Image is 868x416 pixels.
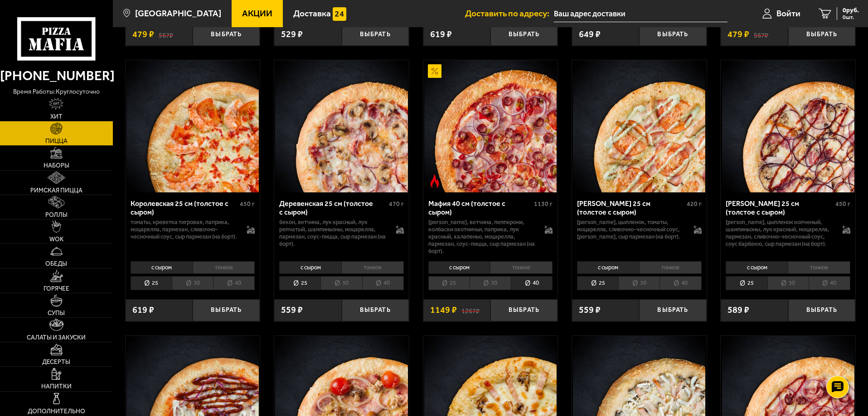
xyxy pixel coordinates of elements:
img: Королевская 25 см (толстое с сыром) [126,60,259,192]
span: Десерты [42,359,70,365]
img: Чикен Барбекю 25 см (толстое с сыром) [722,60,854,192]
img: Мафия 40 см (толстое с сыром) [424,60,557,192]
li: 40 [659,276,701,290]
button: Выбрать [490,299,558,321]
span: Роллы [45,212,68,218]
span: 470 г [389,200,404,208]
p: томаты, креветка тигровая, паприка, моцарелла, пармезан, сливочно-чесночный соус, сыр пармезан (н... [131,219,238,240]
p: [PERSON_NAME], цыпленок копченый, шампиньоны, лук красный, моцарелла, пармезан, сливочно-чесночны... [726,219,833,248]
span: Дополнительно [28,408,85,415]
li: тонкое [788,261,850,274]
s: 567 ₽ [159,30,173,39]
button: Выбрать [639,24,706,46]
li: 25 [428,276,470,290]
li: 40 [213,276,255,290]
li: с сыром [428,261,490,274]
span: 529 ₽ [281,30,303,39]
span: 0 шт. [843,14,859,20]
button: Выбрать [639,299,706,321]
span: Горячее [44,286,69,292]
p: [PERSON_NAME], ветчина, пепперони, колбаски охотничьи, паприка, лук красный, халапеньо, моцарелла... [428,219,536,255]
li: 30 [618,276,659,290]
li: с сыром [726,261,788,274]
span: WOK [49,236,63,243]
span: 559 ₽ [579,306,601,315]
li: 30 [172,276,213,290]
button: Выбрать [193,24,260,46]
span: 479 ₽ [727,30,749,39]
span: 479 ₽ [132,30,154,39]
button: Выбрать [342,24,409,46]
button: Выбрать [193,299,260,321]
span: 0 руб. [843,7,859,14]
img: Акционный [428,64,441,78]
span: Напитки [41,383,72,390]
span: 1130 г [534,200,553,208]
li: 25 [726,276,767,290]
li: 30 [767,276,809,290]
span: Супы [48,310,65,316]
button: Выбрать [788,24,855,46]
li: тонкое [341,261,404,274]
s: 567 ₽ [754,30,768,39]
li: 40 [809,276,850,290]
div: Мафия 40 см (толстое с сыром) [428,199,532,216]
img: Чикен Ранч 25 см (толстое с сыром) [573,60,705,192]
img: 15daf4d41897b9f0e9f617042186c801.svg [333,7,346,21]
li: 40 [362,276,404,290]
button: Выбрать [788,299,855,321]
s: 1267 ₽ [461,306,480,315]
li: с сыром [577,261,639,274]
a: Деревенская 25 см (толстое с сыром) [274,60,409,192]
div: Королевская 25 см (толстое с сыром) [131,199,238,216]
span: Римская пицца [30,187,82,194]
span: 589 ₽ [727,306,749,315]
span: Доставка [293,9,331,18]
span: Доставить по адресу: [465,9,554,18]
span: Обеды [45,261,67,267]
span: 619 ₽ [132,306,154,315]
span: 1149 ₽ [430,306,457,315]
p: бекон, ветчина, лук красный, лук репчатый, шампиньоны, моцарелла, пармезан, соус-пицца, сыр парме... [279,219,387,248]
span: Акции [242,9,272,18]
li: с сыром [131,261,193,274]
div: [PERSON_NAME] 25 см (толстое с сыром) [577,199,684,216]
input: Ваш адрес доставки [554,5,727,22]
a: Чикен Ранч 25 см (толстое с сыром) [572,60,707,192]
a: Королевская 25 см (толстое с сыром) [126,60,260,192]
span: Салаты и закуски [27,335,86,341]
span: Пицца [45,138,68,144]
button: Выбрать [490,24,558,46]
li: 25 [131,276,172,290]
span: 450 г [240,200,255,208]
span: 619 ₽ [430,30,452,39]
p: [PERSON_NAME], цыпленок, томаты, моцарелла, сливочно-чесночный соус, [PERSON_NAME], сыр пармезан ... [577,219,684,240]
img: Деревенская 25 см (толстое с сыром) [275,60,407,192]
div: Деревенская 25 см (толстое с сыром) [279,199,387,216]
li: 30 [320,276,362,290]
li: тонкое [193,261,255,274]
li: с сыром [279,261,341,274]
a: АкционныйОстрое блюдоМафия 40 см (толстое с сыром) [423,60,558,192]
li: 30 [470,276,511,290]
span: 420 г [687,200,702,208]
li: 40 [511,276,553,290]
img: Острое блюдо [428,174,441,188]
li: 25 [279,276,320,290]
li: 25 [577,276,618,290]
div: [PERSON_NAME] 25 см (толстое с сыром) [726,199,833,216]
span: 450 г [835,200,850,208]
span: 559 ₽ [281,306,303,315]
a: Чикен Барбекю 25 см (толстое с сыром) [721,60,855,192]
span: Хит [50,114,63,120]
button: Выбрать [342,299,409,321]
li: тонкое [490,261,553,274]
span: [GEOGRAPHIC_DATA] [135,9,221,18]
span: Войти [776,9,800,18]
span: 649 ₽ [579,30,601,39]
span: Наборы [44,163,69,169]
li: тонкое [639,261,702,274]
